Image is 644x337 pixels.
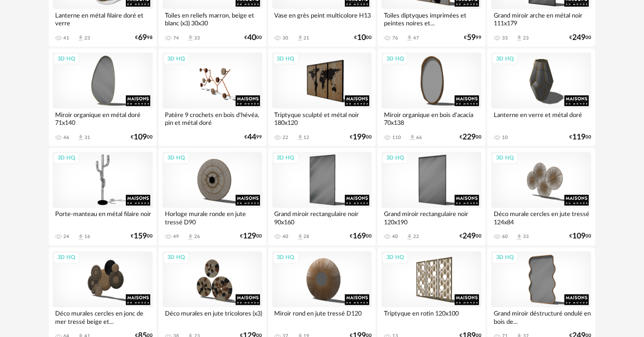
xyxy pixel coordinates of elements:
[502,234,508,240] div: 60
[84,234,90,240] div: 16
[162,9,262,29] div: Toiles en reliefs marron, beige et blanc (x3) 30x30
[463,234,476,240] span: 249
[304,35,310,41] div: 21
[463,134,476,140] span: 229
[53,53,80,65] div: 3D HQ
[409,134,416,141] span: Download icon
[84,35,90,41] div: 23
[350,234,372,240] div: € 00
[382,53,408,65] div: 3D HQ
[273,252,299,264] div: 3D HQ
[49,148,157,246] a: 3D HQ Porte-manteau en métal filaire noir 24 Download icon 16 €15900
[572,234,585,240] span: 109
[392,135,401,140] div: 110
[159,49,266,146] a: 3D HQ Patère 9 crochets en bois d'hévéa, pin et métal doré €4499
[187,234,194,241] span: Download icon
[272,308,372,327] div: Miroir rond en jute tressé D120
[283,135,289,140] div: 22
[523,35,529,41] div: 23
[572,35,585,41] span: 249
[382,109,482,128] div: Miroir organique en bois d'acacia 70x138
[569,134,591,140] div: € 00
[272,9,372,29] div: Vase en grès peint multicolore H13
[460,234,482,240] div: € 00
[273,53,299,65] div: 3D HQ
[268,148,376,246] a: 3D HQ Grand miroir rectangulaire noir 90x160 40 Download icon 28 €16900
[304,135,310,140] div: 12
[283,35,289,41] div: 30
[194,35,200,41] div: 33
[354,35,372,41] div: € 00
[569,234,591,240] div: € 00
[131,134,153,140] div: € 00
[502,35,508,41] div: 33
[357,35,366,41] span: 10
[194,234,200,240] div: 26
[272,109,372,128] div: Triptyque sculpté et métal noir 180x120
[382,9,482,29] div: Toiles diptyques imprimées et peintes noires et...
[492,153,518,165] div: 3D HQ
[491,308,591,327] div: Grand miroir déstructuré ondulé en bois de...
[84,135,90,140] div: 31
[63,234,69,240] div: 24
[162,208,262,228] div: Horloge murale ronde en jute tressé D90
[406,35,413,42] span: Download icon
[248,35,257,41] span: 40
[460,134,482,140] div: € 00
[131,234,153,240] div: € 00
[523,234,529,240] div: 33
[467,35,476,41] span: 59
[53,9,153,29] div: Lanterne en métal filaire doré et verre
[297,35,304,42] span: Download icon
[413,234,419,240] div: 22
[413,35,419,41] div: 47
[163,53,189,65] div: 3D HQ
[382,308,482,327] div: Triptyque en rotin 120x100
[382,252,408,264] div: 3D HQ
[163,153,189,165] div: 3D HQ
[53,109,153,128] div: Miroir organique en métal doré 71x140
[382,208,482,228] div: Grand miroir rectangulaire noir 120x190
[162,308,262,327] div: Déco murales en jute tricolores (x3)
[173,234,179,240] div: 49
[378,49,485,146] a: 3D HQ Miroir organique en bois d'acacia 70x138 110 Download icon 66 €22900
[273,153,299,165] div: 3D HQ
[569,35,591,41] div: € 00
[53,308,153,327] div: Déco murales cercles en jonc de mer tressé beige et...
[491,208,591,228] div: Déco murale cercles en jute tressé 124x84
[353,234,366,240] span: 169
[492,53,518,65] div: 3D HQ
[516,35,523,42] span: Download icon
[134,234,147,240] span: 159
[138,35,147,41] span: 69
[53,153,80,165] div: 3D HQ
[487,49,595,146] a: 3D HQ Lanterne en verre et métal doré 10 €11900
[173,35,179,41] div: 74
[134,134,147,140] span: 109
[53,252,80,264] div: 3D HQ
[63,135,69,140] div: 46
[297,134,304,141] span: Download icon
[392,234,398,240] div: 40
[464,35,482,41] div: € 99
[245,35,262,41] div: € 00
[248,134,257,140] span: 44
[243,234,257,240] span: 129
[304,234,310,240] div: 28
[378,148,485,246] a: 3D HQ Grand miroir rectangulaire noir 120x190 40 Download icon 22 €24900
[392,35,398,41] div: 76
[159,148,266,246] a: 3D HQ Horloge murale ronde en jute tressé D90 49 Download icon 26 €12900
[63,35,69,41] div: 41
[187,35,194,42] span: Download icon
[135,35,153,41] div: € 98
[163,252,189,264] div: 3D HQ
[162,109,262,128] div: Patère 9 crochets en bois d'hévéa, pin et métal doré
[77,234,84,241] span: Download icon
[491,9,591,29] div: Grand miroir arche en métal noir 111x179
[353,134,366,140] span: 199
[350,134,372,140] div: € 00
[297,234,304,241] span: Download icon
[382,153,408,165] div: 3D HQ
[77,134,84,141] span: Download icon
[272,208,372,228] div: Grand miroir rectangulaire noir 90x160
